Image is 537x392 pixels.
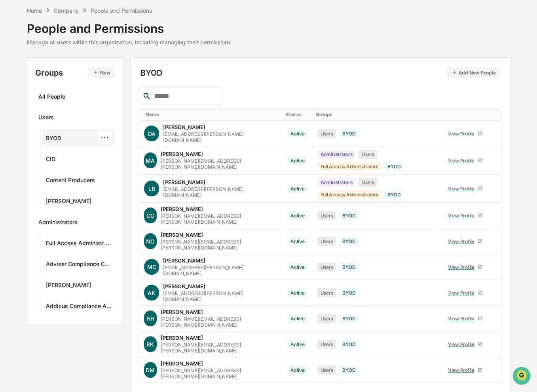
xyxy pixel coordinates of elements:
img: Jack Rasmussen [8,121,21,134]
div: Users [317,211,336,220]
a: View Profile [444,235,486,247]
div: Active [287,263,308,272]
div: [PERSON_NAME] [163,257,205,264]
span: [DATE] [70,107,86,114]
span: NC [146,238,154,245]
div: BYOD [339,129,359,138]
div: Active [287,156,308,165]
a: 🔎Data Lookup [5,173,53,188]
div: Active [287,314,308,323]
div: View Profile [448,213,478,219]
div: We're available if you need us! [36,68,109,74]
a: View Profile [444,261,486,273]
div: All People [38,90,112,103]
div: [PERSON_NAME] [161,309,203,315]
div: Administrators [317,178,356,187]
div: Start new chat [36,60,130,68]
p: How can we help? [8,16,144,29]
a: 🖐️Preclearance [5,158,54,173]
div: Groups [35,67,115,78]
div: BYOD [339,263,359,272]
div: [PERSON_NAME] [163,283,205,289]
div: [PERSON_NAME] [161,151,203,157]
div: [PERSON_NAME][EMAIL_ADDRESS][PERSON_NAME][DOMAIN_NAME] [161,158,278,170]
div: Administrators [38,219,78,228]
div: Users [317,129,336,138]
button: Start new chat [135,63,144,72]
span: • [66,107,68,114]
div: Users [317,365,336,375]
div: View Profile [448,367,478,373]
div: Toggle SortBy [146,112,279,117]
div: [PERSON_NAME] [163,124,205,130]
div: View Profile [448,158,478,164]
div: [PERSON_NAME] [161,360,203,367]
iframe: Open customer support [512,366,533,387]
div: BYOD [384,162,404,171]
div: 🗄️ [57,162,64,169]
div: [PERSON_NAME] [161,335,203,341]
span: [PERSON_NAME] [25,129,64,135]
span: Attestations [65,162,98,169]
a: View Profile [444,364,486,376]
div: BYOD [339,237,359,246]
div: [PERSON_NAME] [163,179,205,185]
div: Manage all users within this organization, including managing their permissions [27,39,231,46]
div: People and Permissions [27,15,231,36]
a: View Profile [444,183,486,195]
span: • [66,129,68,135]
div: BYOD [339,365,359,375]
div: Toggle SortBy [286,112,309,117]
button: See all [123,86,144,95]
div: Active [287,129,308,138]
div: 🖐️ [8,162,14,169]
span: RK [146,341,154,348]
div: [PERSON_NAME] [161,232,203,238]
div: [EMAIL_ADDRESS][PERSON_NAME][DOMAIN_NAME] [163,131,278,143]
a: View Profile [444,209,486,222]
img: 8933085812038_c878075ebb4cc5468115_72.jpg [17,60,31,74]
div: [EMAIL_ADDRESS][PERSON_NAME][DOMAIN_NAME] [163,265,278,276]
a: View Profile [444,287,486,299]
div: Administrators [317,150,356,159]
span: DM [146,367,155,373]
span: Pylon [79,196,96,202]
div: Active [287,365,308,375]
div: [PERSON_NAME][EMAIL_ADDRESS][PERSON_NAME][DOMAIN_NAME] [161,316,278,328]
div: Content Producers [46,177,95,186]
div: Active [287,237,308,246]
div: BYOD [339,211,359,220]
div: [PERSON_NAME][EMAIL_ADDRESS][PERSON_NAME][DOMAIN_NAME] [161,213,278,225]
div: View Profile [448,238,478,244]
div: Users [359,150,378,159]
div: BYOD [384,190,404,199]
a: View Profile [444,127,486,140]
span: MC [147,264,156,270]
button: New [88,67,115,78]
span: Data Lookup [16,177,50,185]
div: Company [54,7,79,14]
div: Users [317,314,336,323]
div: [PERSON_NAME] [46,282,91,291]
button: Add New People [447,67,501,78]
div: [PERSON_NAME] [46,198,91,207]
div: People and Permissions [91,7,152,14]
div: Active [287,184,308,193]
div: Users [38,114,54,123]
div: Toggle SortBy [497,112,498,117]
div: Home [27,7,42,14]
div: BYOD [339,340,359,349]
span: [DATE] [70,129,86,135]
a: Powered byPylon [56,196,96,202]
div: [PERSON_NAME][EMAIL_ADDRESS][PERSON_NAME][DOMAIN_NAME] [161,367,278,379]
div: Full Access Administrators [317,190,381,199]
div: Past conversations [8,88,53,94]
div: Toggle SortBy [443,112,487,117]
a: View Profile [444,338,486,350]
span: DA [148,130,156,137]
div: 🔎 [8,177,14,184]
div: [EMAIL_ADDRESS][PERSON_NAME][DOMAIN_NAME] [163,290,278,302]
div: Users [359,178,378,187]
div: [PERSON_NAME] [161,206,203,212]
